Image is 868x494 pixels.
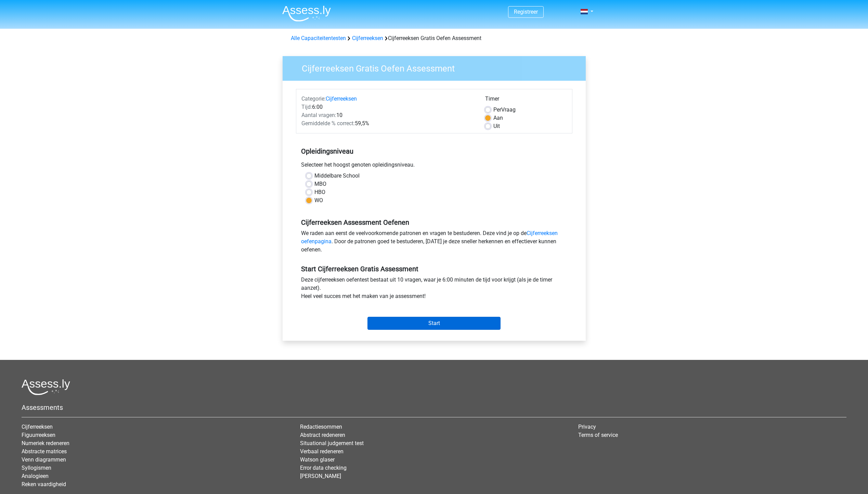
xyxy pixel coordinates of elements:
[300,424,342,430] a: Redactiesommen
[314,196,323,205] label: WO
[294,61,581,74] h3: Cijferreeksen Gratis Oefen Assessment
[493,106,516,114] label: Vraag
[22,473,49,479] a: Analogieen
[22,481,66,487] a: Reken vaardigheid
[300,456,335,463] a: Watson glaser
[288,34,580,42] div: Cijferreeksen Gratis Oefen Assessment
[282,5,331,22] img: Assessly
[326,95,357,102] a: Cijferreeksen
[296,111,480,119] div: 10
[296,119,480,128] div: 59,5%
[300,448,344,455] a: Verbaal redeneren
[493,122,500,130] label: Uit
[493,106,501,113] span: Per
[352,35,383,41] a: Cijferreeksen
[301,144,567,158] h5: Opleidingsniveau
[367,317,501,330] input: Start
[514,9,538,15] a: Registreer
[22,440,69,446] a: Numeriek redeneren
[301,265,567,273] h5: Start Cijferreeksen Gratis Assessment
[300,465,347,471] a: Error data checking
[578,424,596,430] a: Privacy
[22,403,846,412] h5: Assessments
[314,188,325,196] label: HBO
[22,465,51,471] a: Syllogismen
[296,103,480,111] div: 6:00
[485,95,567,106] div: Timer
[22,379,70,395] img: Assessly logo
[578,432,618,438] a: Terms of service
[314,180,326,188] label: MBO
[291,35,346,41] a: Alle Capaciteitentesten
[300,473,341,479] a: [PERSON_NAME]
[301,120,355,127] span: Gemiddelde % correct:
[301,104,312,110] span: Tijd:
[300,440,364,446] a: Situational judgement test
[22,448,67,455] a: Abstracte matrices
[296,276,572,303] div: Deze cijferreeksen oefentest bestaat uit 10 vragen, waar je 6:00 minuten de tijd voor krijgt (als...
[22,456,66,463] a: Venn diagrammen
[22,432,55,438] a: Figuurreeksen
[296,161,572,172] div: Selecteer het hoogst genoten opleidingsniveau.
[22,424,53,430] a: Cijferreeksen
[314,172,360,180] label: Middelbare School
[301,218,567,226] h5: Cijferreeksen Assessment Oefenen
[300,432,345,438] a: Abstract redeneren
[301,95,326,102] span: Categorie:
[296,229,572,257] div: We raden aan eerst de veelvoorkomende patronen en vragen te bestuderen. Deze vind je op de . Door...
[493,114,503,122] label: Aan
[301,112,336,118] span: Aantal vragen:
